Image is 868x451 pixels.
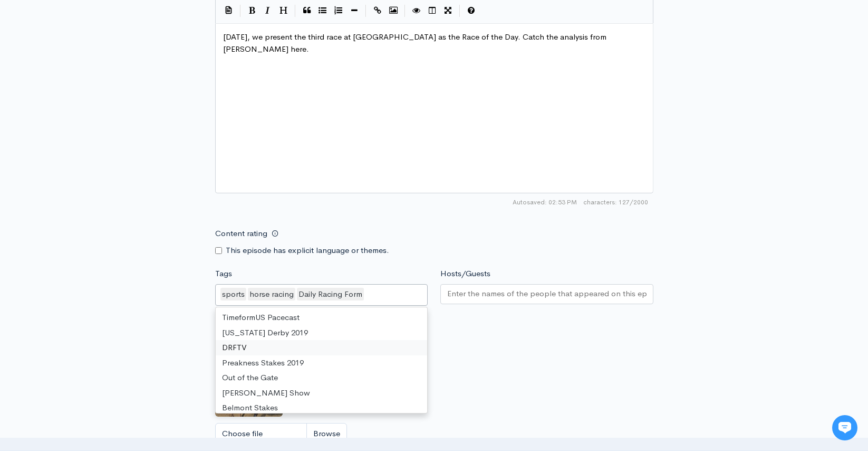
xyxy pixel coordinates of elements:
[220,288,246,301] div: sports
[513,198,577,207] span: Autosaved: 02:53 PM
[215,223,267,245] label: Content rating
[240,5,241,17] i: |
[385,3,401,18] button: Insert Image
[295,5,296,17] i: |
[365,5,367,17] i: |
[216,400,428,416] div: Belmont Stakes
[370,3,385,18] button: Create Link
[216,370,428,386] div: Out of the Gate
[215,334,653,345] small: If no artwork is selected your default podcast artwork will be used
[216,355,428,371] div: Preakness Stakes 2019
[260,3,276,18] button: Italic
[226,245,389,257] label: This episode has explicit language or themes.
[223,32,609,54] span: [DATE], we present the third race at [GEOGRAPHIC_DATA] as the Race of the Day. Catch the analysis...
[216,310,428,325] div: TimeformUS Pacecast
[23,140,196,162] input: Search articles
[6,123,205,136] p: Find an answer quickly
[832,415,857,440] iframe: gist-messenger-bubble-iframe
[216,386,428,401] div: [PERSON_NAME] Show
[440,268,490,280] label: Hosts/Guests
[297,288,364,301] div: Daily Racing Form
[248,288,295,301] div: horse racing
[404,5,406,17] i: |
[425,3,440,18] button: Toggle Side by Side
[216,325,428,341] div: [US_STATE] Derby 2019
[440,3,456,18] button: Toggle Fullscreen
[221,2,237,18] button: Insert Show Notes Template
[8,81,202,103] button: New conversation
[244,3,260,18] button: Bold
[409,3,425,18] button: Toggle Preview
[331,3,346,18] button: Numbered List
[583,198,648,207] span: 127/2000
[315,3,331,18] button: Generic List
[216,340,428,355] div: DRFTV
[215,268,232,280] label: Tags
[447,288,647,300] input: Enter the names of the people that appeared on this episode
[299,3,315,18] button: Quote
[276,3,292,18] button: Heading
[459,5,460,17] i: |
[346,3,362,18] button: Insert Horizontal Line
[68,88,127,96] span: New conversation
[464,3,479,18] button: Markdown Guide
